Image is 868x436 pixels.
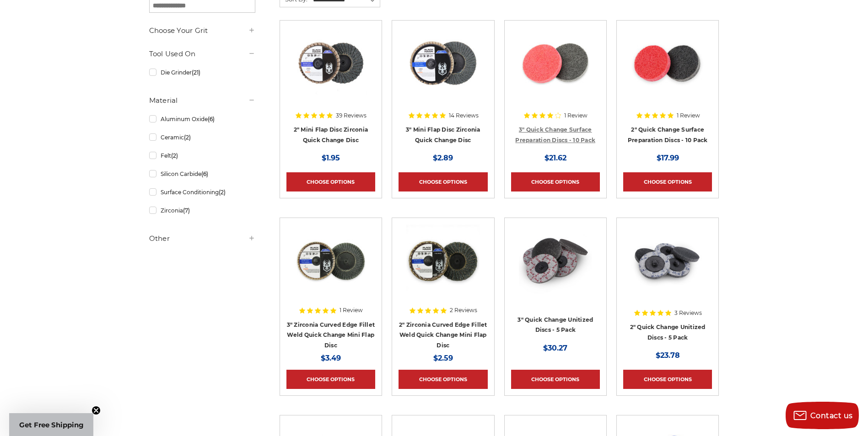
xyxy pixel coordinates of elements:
[628,126,708,144] a: 2" Quick Change Surface Preparation Discs - 10 Pack
[657,154,679,162] span: $17.99
[192,69,200,76] span: (21)
[564,113,588,118] span: 1 Review
[294,126,368,144] a: 2" Mini Flap Disc Zirconia Quick Change Disc
[511,27,600,116] a: 3 inch surface preparation discs
[149,148,255,164] a: Felt
[286,370,375,389] a: Choose Options
[433,154,453,162] span: $2.89
[511,370,600,389] a: Choose Options
[656,351,680,360] span: $23.78
[201,170,208,177] span: (6)
[399,172,487,191] a: Choose Options
[399,321,487,349] a: 2" Zirconia Curved Edge Fillet Weld Quick Change Mini Flap Disc
[511,172,600,191] a: Choose Options
[286,224,375,313] a: BHA 3 inch quick change curved edge flap discs
[294,27,367,100] img: Black Hawk Abrasives 2-inch Zirconia Flap Disc with 60 Grit Zirconia for Smooth Finishing
[149,95,255,106] h5: Material
[786,402,859,429] button: Contact us
[149,202,255,218] a: Zirconia
[623,224,712,313] a: 2" Quick Change Unitized Discs - 5 Pack
[399,370,487,389] a: Choose Options
[399,224,487,313] a: BHA 2 inch mini curved edge quick change flap discs
[287,321,375,349] a: 3" Zirconia Curved Edge Fillet Weld Quick Change Mini Flap Disc
[149,129,255,145] a: Ceramic
[449,113,479,118] span: 14 Reviews
[294,224,367,298] img: BHA 3 inch quick change curved edge flap discs
[810,411,853,420] span: Contact us
[518,316,593,334] a: 3" Quick Change Unitized Discs - 5 Pack
[406,126,480,144] a: 3" Mini Flap Disc Zirconia Quick Change Disc
[286,172,375,191] a: Choose Options
[677,113,700,118] span: 1 Review
[286,27,375,116] a: Black Hawk Abrasives 2-inch Zirconia Flap Disc with 60 Grit Zirconia for Smooth Finishing
[433,354,453,362] span: $2.59
[19,420,84,429] span: Get Free Shipping
[519,224,592,298] img: 3" Quick Change Unitized Discs - 5 Pack
[149,166,255,182] a: Silicon Carbide
[149,184,255,200] a: Surface Conditioning
[630,324,706,341] a: 2" Quick Change Unitized Discs - 5 Pack
[92,406,101,415] button: Close teaser
[171,152,178,159] span: (2)
[543,344,567,352] span: $30.27
[336,113,367,118] span: 39 Reviews
[511,224,600,313] a: 3" Quick Change Unitized Discs - 5 Pack
[545,154,566,162] span: $21.62
[623,27,712,116] a: 2 inch surface preparation discs
[149,64,255,80] a: Die Grinder
[399,27,487,116] a: BHA 3" Quick Change 60 Grit Flap Disc for Fine Grinding and Finishing
[149,111,255,127] a: Aluminum Oxide
[631,224,704,298] img: 2" Quick Change Unitized Discs - 5 Pack
[623,172,712,191] a: Choose Options
[149,25,255,36] h5: Choose Your Grit
[321,354,341,362] span: $3.49
[515,126,595,144] a: 3" Quick Change Surface Preparation Discs - 10 Pack
[406,224,480,298] img: BHA 2 inch mini curved edge quick change flap discs
[322,154,340,162] span: $1.95
[9,413,93,436] div: Get Free ShippingClose teaser
[149,48,255,59] h5: Tool Used On
[208,116,215,122] span: (6)
[149,233,255,244] h5: Other
[623,370,712,389] a: Choose Options
[674,310,702,316] span: 3 Reviews
[519,27,592,100] img: 3 inch surface preparation discs
[184,134,191,141] span: (2)
[631,27,704,100] img: 2 inch surface preparation discs
[406,27,480,100] img: BHA 3" Quick Change 60 Grit Flap Disc for Fine Grinding and Finishing
[183,207,190,214] span: (7)
[219,189,226,196] span: (2)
